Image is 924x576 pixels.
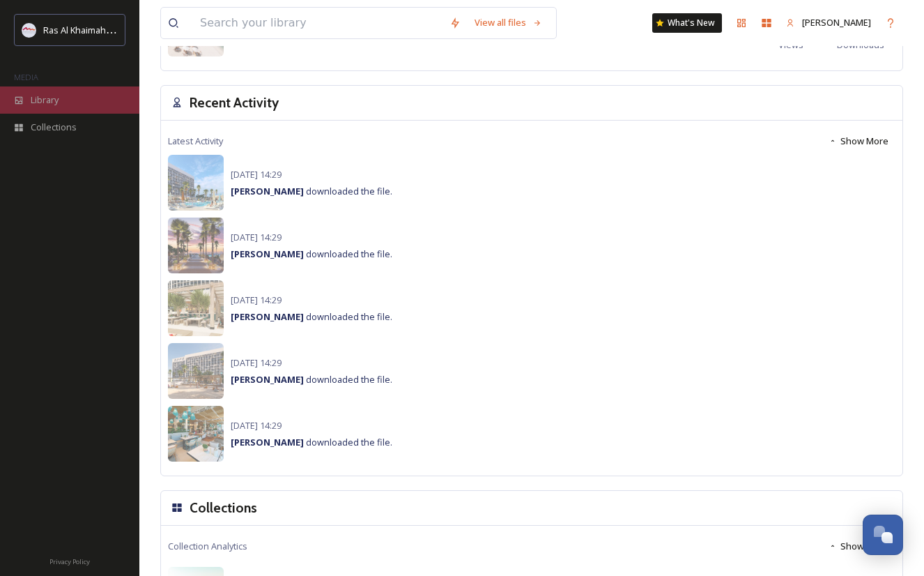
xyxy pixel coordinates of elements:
[168,343,224,399] img: 6e0eb0d0-cf2f-444f-8df7-4304de627a8c.jpg
[822,128,895,155] button: Show More
[168,406,224,462] img: 8df06f01-cb08-4d51-9f14-904ec3eed34b.jpg
[31,93,59,107] span: Library
[190,498,257,518] h3: Collections
[231,248,304,260] strong: [PERSON_NAME]
[231,231,282,243] span: [DATE] 14:29
[822,533,895,560] button: Show More
[231,436,304,448] strong: [PERSON_NAME]
[468,9,549,36] a: View all files
[190,93,279,113] h3: Recent Activity
[49,557,90,566] span: Privacy Policy
[31,121,77,134] span: Collections
[779,9,878,36] a: [PERSON_NAME]
[168,155,224,211] img: 57b3d55e-69a0-41fd-8725-e25d9914eaa8.jpg
[231,168,282,181] span: [DATE] 14:29
[168,135,223,148] span: Latest Activity
[231,310,392,323] span: downloaded the file.
[802,16,871,29] span: [PERSON_NAME]
[231,419,282,432] span: [DATE] 14:29
[231,310,304,323] strong: [PERSON_NAME]
[22,23,36,37] img: Logo_RAKTDA_RGB-01.png
[168,540,247,553] span: Collection Analytics
[49,552,90,569] a: Privacy Policy
[231,373,304,386] strong: [PERSON_NAME]
[231,294,282,306] span: [DATE] 14:29
[231,185,304,197] strong: [PERSON_NAME]
[14,72,38,82] span: MEDIA
[231,248,392,260] span: downloaded the file.
[231,356,282,369] span: [DATE] 14:29
[231,436,392,448] span: downloaded the file.
[168,280,224,336] img: 02bbafd9-7628-449a-918c-99f62938b1a3.jpg
[231,373,392,386] span: downloaded the file.
[863,515,903,555] button: Open Chat
[193,8,442,38] input: Search your library
[168,218,224,273] img: 0bee8135-b719-4ce2-8291-25674ace9f24.jpg
[43,23,240,36] span: Ras Al Khaimah Tourism Development Authority
[231,185,392,197] span: downloaded the file.
[652,13,722,33] a: What's New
